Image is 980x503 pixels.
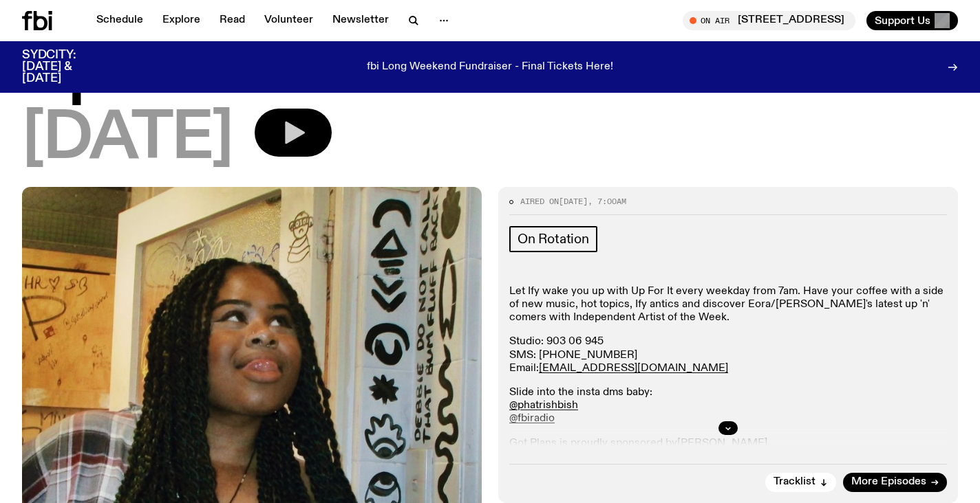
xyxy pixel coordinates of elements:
[851,477,926,487] span: More Episodes
[559,196,588,207] span: [DATE]
[509,386,947,426] p: Slide into the insta dms baby:
[774,477,816,487] span: Tracklist
[88,11,151,30] a: Schedule
[843,473,947,492] a: More Episodes
[211,11,253,30] a: Read
[367,61,613,74] p: fbi Long Weekend Fundraiser - Final Tickets Here!
[588,196,626,207] span: , 7:00am
[22,41,958,103] h1: Up For It
[22,109,233,170] span: [DATE]
[866,11,958,30] button: Support Us
[509,335,947,375] p: Studio: 903 06 945 SMS: [PHONE_NUMBER] Email:
[324,11,397,30] a: Newsletter
[875,14,930,27] span: Support Us
[256,11,321,30] a: Volunteer
[765,473,836,492] button: Tracklist
[683,11,855,30] button: On Air[STREET_ADDRESS]
[509,400,578,411] a: @phatrishbish
[154,11,209,30] a: Explore
[509,226,597,252] a: On Rotation
[518,232,589,247] span: On Rotation
[22,49,110,85] h3: SYDCITY: [DATE] & [DATE]
[520,196,559,207] span: Aired on
[539,363,728,374] a: [EMAIL_ADDRESS][DOMAIN_NAME]
[509,285,947,325] p: Let Ify wake you up with Up For It every weekday from 7am. Have your coffee with a side of new mu...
